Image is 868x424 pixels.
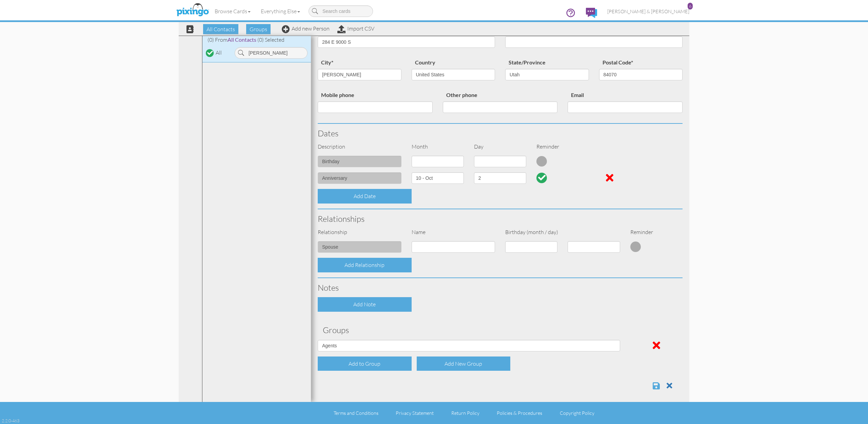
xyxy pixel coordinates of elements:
[334,410,378,416] a: Terms and Conditions
[607,8,689,14] span: [PERSON_NAME] & [PERSON_NAME]
[337,25,374,32] a: Import CSV
[313,228,407,236] div: Relationship
[505,58,549,67] label: State/Province
[246,24,271,34] span: Groups
[412,58,439,67] label: Country
[323,326,677,334] h3: Groups
[396,410,434,416] a: Privacy Statement
[203,24,238,34] span: All Contacts
[210,3,256,20] a: Browse Cards
[318,297,412,312] div: Add Note
[602,3,694,20] a: [PERSON_NAME] & [PERSON_NAME] 6
[2,418,19,424] div: 2.2.0-463
[313,143,407,151] div: Description
[586,8,597,18] img: comments.svg
[256,3,305,20] a: Everything Else
[175,2,211,19] img: pixingo logo
[202,36,311,44] div: (0) From
[469,143,531,151] div: Day
[688,3,693,9] div: 6
[318,214,683,223] h3: Relationships
[318,356,412,371] div: Add to Group
[625,228,656,236] div: Reminder
[257,36,284,43] span: (0) Selected
[531,143,594,151] div: Reminder
[318,58,337,67] label: city*
[568,91,587,100] label: Email
[216,49,222,57] div: All
[497,410,542,416] a: Policies & Procedures
[560,410,594,416] a: Copyright Policy
[318,258,412,272] div: Add Relationship
[599,58,636,67] label: Postal Code*
[500,228,625,236] div: Birthday (month / day)
[407,228,500,236] div: Name
[282,25,330,32] a: Add new Person
[451,410,479,416] a: Return Policy
[407,143,469,151] div: Month
[309,5,373,17] input: Search cards
[318,129,683,138] h3: Dates
[318,241,401,253] input: (e.g. Friend, Daughter)
[318,283,683,292] h3: Notes
[318,189,412,204] div: Add Date
[443,91,481,100] label: Other phone
[417,356,511,371] div: Add New Group
[318,91,358,100] label: Mobile phone
[228,36,256,43] span: All Contacts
